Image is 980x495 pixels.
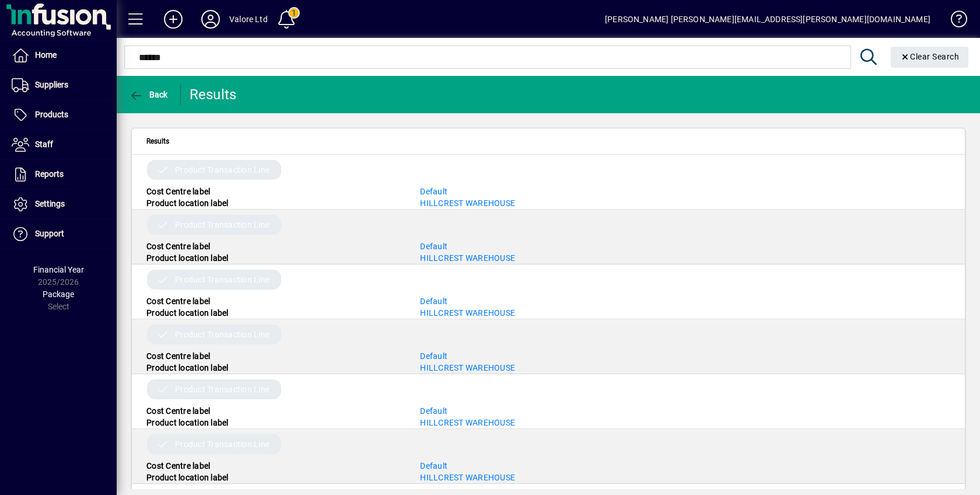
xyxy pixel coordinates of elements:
[35,140,53,149] span: Staff
[175,274,269,285] span: Product Transaction Line
[138,252,411,264] div: Product location label
[6,219,117,249] a: Support
[420,187,447,196] a: Default
[155,9,192,30] button: Add
[129,90,168,99] span: Back
[138,405,411,417] div: Cost Centre label
[420,242,447,251] a: Default
[138,460,411,472] div: Cost Centre label
[175,219,269,231] span: Product Transaction Line
[138,240,411,252] div: Cost Centre label
[138,362,411,374] div: Product location label
[138,197,411,209] div: Product location label
[420,418,515,427] a: HILLCREST WAREHOUSE
[35,110,68,119] span: Products
[420,308,515,318] a: HILLCREST WAREHOUSE
[138,472,411,483] div: Product location label
[6,160,117,189] a: Reports
[420,363,515,372] a: HILLCREST WAREHOUSE
[420,461,447,470] a: Default
[146,135,169,148] span: Results
[117,84,181,105] app-page-header-button: Back
[420,253,515,263] a: HILLCREST WAREHOUSE
[420,406,447,416] a: Default
[420,198,515,208] a: HILLCREST WAREHOUSE
[138,186,411,197] div: Cost Centre label
[138,307,411,319] div: Product location label
[138,350,411,362] div: Cost Centre label
[138,295,411,307] div: Cost Centre label
[942,2,965,40] a: Knowledge Base
[420,473,515,482] a: HILLCREST WAREHOUSE
[33,265,84,274] span: Financial Year
[229,10,268,29] div: Valore Ltd
[6,41,117,70] a: Home
[192,9,229,30] button: Profile
[175,329,269,340] span: Product Transaction Line
[420,297,447,306] a: Default
[35,50,57,60] span: Home
[43,290,74,299] span: Package
[6,71,117,100] a: Suppliers
[175,164,269,176] span: Product Transaction Line
[175,384,269,395] span: Product Transaction Line
[190,85,239,104] div: Results
[138,417,411,428] div: Product location label
[126,84,171,105] button: Back
[6,190,117,219] a: Settings
[900,52,960,61] span: Clear Search
[891,47,969,68] button: Clear
[175,438,269,450] span: Product Transaction Line
[420,351,447,361] a: Default
[6,130,117,159] a: Staff
[35,169,64,179] span: Reports
[35,199,65,208] span: Settings
[605,10,930,29] div: [PERSON_NAME] [PERSON_NAME][EMAIL_ADDRESS][PERSON_NAME][DOMAIN_NAME]
[35,229,64,238] span: Support
[35,80,68,89] span: Suppliers
[6,100,117,130] a: Products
